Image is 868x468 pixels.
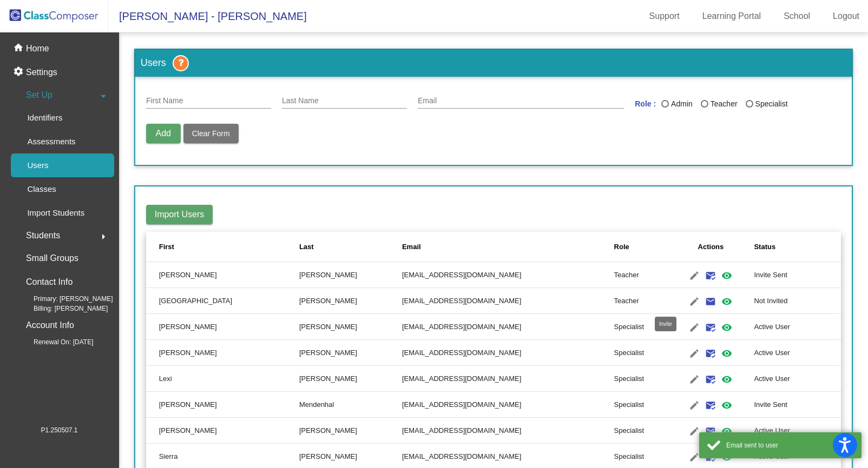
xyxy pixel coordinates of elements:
p: Users [27,159,48,172]
p: Contact Info [26,275,73,290]
td: Specialist [614,366,668,392]
mat-icon: mark_email_read [704,347,717,360]
mat-icon: arrow_right [97,230,110,243]
div: Role [614,242,668,252]
mat-icon: home [13,42,26,55]
h3: Users [135,50,852,77]
td: Specialist [614,392,668,418]
div: Email [402,242,614,252]
td: Not Invited [754,288,841,314]
div: Role [614,242,629,252]
p: Classes [27,183,56,196]
input: First Name [146,97,271,105]
mat-icon: settings [13,66,26,79]
td: Invite Sent [754,392,841,418]
input: Last Name [282,97,407,105]
td: [PERSON_NAME] [299,314,402,340]
td: [EMAIL_ADDRESS][DOMAIN_NAME] [402,262,614,288]
p: Account Info [26,318,74,333]
a: Support [641,8,688,25]
mat-icon: arrow_drop_down [97,90,110,103]
mat-icon: visibility [720,347,733,360]
p: Home [26,42,49,55]
p: Small Groups [26,251,78,266]
mat-icon: visibility [720,295,733,308]
input: E Mail [418,97,624,105]
td: [PERSON_NAME] [299,340,402,366]
span: Clear Form [192,129,230,138]
button: Import Users [146,205,213,224]
div: Last [299,242,402,252]
mat-icon: mark_email_read [704,321,717,334]
div: First [159,242,299,252]
td: Active User [754,366,841,392]
td: [PERSON_NAME] [299,262,402,288]
td: Specialist [614,314,668,340]
td: [EMAIL_ADDRESS][DOMAIN_NAME] [402,392,614,418]
a: School [775,8,819,25]
mat-icon: visibility [720,373,733,386]
mat-icon: mark_email_read [704,399,717,412]
td: [EMAIL_ADDRESS][DOMAIN_NAME] [402,340,614,366]
td: [GEOGRAPHIC_DATA] [146,288,299,314]
mat-icon: edit [688,373,701,386]
div: Admin [669,98,693,110]
mat-icon: edit [688,269,701,282]
mat-icon: mark_email_read [704,269,717,282]
td: [PERSON_NAME] [146,262,299,288]
div: Specialist [753,98,788,110]
span: Set Up [26,88,52,103]
span: Primary: [PERSON_NAME] [16,294,113,304]
mat-icon: mark_email_read [704,373,717,386]
td: Mendenhal [299,392,402,418]
a: Logout [824,8,868,25]
td: Active User [754,418,841,444]
td: [EMAIL_ADDRESS][DOMAIN_NAME] [402,314,614,340]
mat-icon: edit [688,321,701,334]
div: Email [402,242,421,252]
td: [PERSON_NAME] [299,288,402,314]
td: [PERSON_NAME] [299,366,402,392]
td: [PERSON_NAME] [146,392,299,418]
th: Actions [667,232,754,262]
p: Identifiers [27,111,62,124]
button: Add [146,124,181,143]
span: Add [155,129,170,138]
td: Active User [754,314,841,340]
td: Lexi [146,366,299,392]
a: Learning Portal [694,8,770,25]
span: Renewal On: [DATE] [16,337,93,347]
td: Active User [754,340,841,366]
span: Students [26,228,60,243]
div: Teacher [708,98,738,110]
div: Last [299,242,314,252]
mat-icon: edit [688,425,701,438]
td: Specialist [614,340,668,366]
mat-icon: visibility [720,321,733,334]
mat-icon: edit [688,347,701,360]
mat-icon: mark_email_read [704,425,717,438]
mat-icon: edit [688,399,701,412]
span: Import Users [155,210,205,219]
td: Teacher [614,288,668,314]
td: [EMAIL_ADDRESS][DOMAIN_NAME] [402,366,614,392]
td: [PERSON_NAME] [146,340,299,366]
div: Email sent to user [726,440,853,450]
td: [PERSON_NAME] [146,314,299,340]
td: Teacher [614,262,668,288]
td: [EMAIL_ADDRESS][DOMAIN_NAME] [402,288,614,314]
td: [PERSON_NAME] [146,418,299,444]
mat-icon: visibility [720,425,733,438]
td: Invite Sent [754,262,841,288]
mat-radio-group: Last Name [661,98,795,113]
div: Status [754,242,775,252]
mat-icon: visibility [720,269,733,282]
p: Import Students [27,206,84,219]
p: Assessments [27,135,75,148]
div: Status [754,242,828,252]
mat-icon: edit [688,295,701,308]
mat-label: Role : [635,98,656,113]
span: Billing: [PERSON_NAME] [16,304,108,313]
mat-icon: email [704,295,717,308]
mat-icon: visibility [720,399,733,412]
